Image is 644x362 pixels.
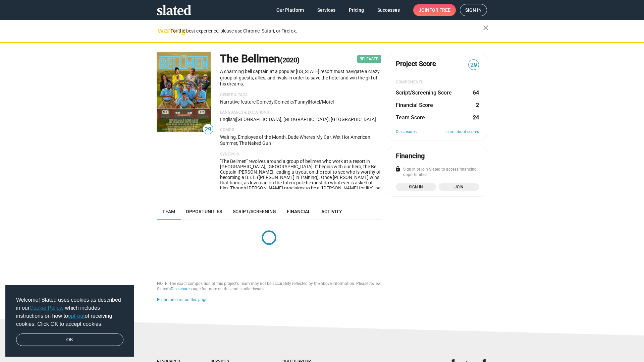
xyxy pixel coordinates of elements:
[309,99,334,105] span: hotel/motel
[482,24,490,32] mat-icon: close
[256,99,257,105] span: |
[220,110,381,115] p: Languages & Locations
[465,4,482,16] span: Sign in
[233,209,276,214] span: Script/Screening
[413,4,456,16] a: Joinfor free
[236,117,376,122] span: [GEOGRAPHIC_DATA], [GEOGRAPHIC_DATA], [GEOGRAPHIC_DATA]
[321,209,342,214] span: Activity
[16,296,123,328] span: Welcome! Slated uses cookies as described in our , which includes instructions on how to of recei...
[287,209,311,214] span: Financial
[220,134,381,146] p: Waiting, Employee of the Month, Dude Where's My Car, Wet Hot American Summer, The Naked Gun
[257,99,274,105] span: Comedy
[469,61,479,70] span: 29
[220,117,235,122] span: English
[203,125,213,134] span: 29
[5,285,134,357] div: cookieconsent
[400,184,432,190] span: Sign in
[281,203,316,220] a: Financial
[444,129,479,135] a: Learn about scores
[396,102,433,109] dt: Financial Score
[419,4,450,16] span: Join
[316,203,347,220] a: Activity
[171,287,192,291] a: Disclosures
[439,183,479,191] a: Join
[220,68,381,87] p: A charming bell captain at a popular [US_STATE] resort must navigate a crazy group of guests, all...
[308,99,309,105] span: |
[220,127,381,133] p: Comps
[186,209,222,214] span: Opportunities
[349,4,364,16] span: Pricing
[317,4,335,16] span: Services
[275,99,308,105] span: comedic/funny
[473,114,479,121] dd: 24
[157,203,180,220] a: Team
[158,26,166,35] mat-icon: warning
[30,305,62,311] a: Cookie Policy
[220,152,381,157] p: Synopsis
[280,56,300,64] span: (2020)
[227,203,281,220] a: Script/Screening
[396,89,452,96] dt: Script/Screening Score
[220,159,381,250] span: "The Bellmen" revolves around a group of bellmen who work at a resort in [GEOGRAPHIC_DATA], [GEOG...
[274,99,275,105] span: |
[235,117,236,122] span: |
[396,129,417,135] a: Disclosures
[157,281,381,292] div: NOTE: The exact composition of this project’s Team may not be accurately reflected by the above i...
[157,297,207,303] button: Report an error on this page
[396,114,425,121] dt: Team Score
[429,4,450,16] span: for free
[396,183,436,191] a: Sign in
[377,4,400,16] span: Successes
[276,4,304,16] span: Our Platform
[396,152,425,161] div: Financing
[443,184,475,190] span: Join
[220,93,381,98] p: Genre & Tags
[170,26,483,36] div: For the best experience, please use Chrome, Safari, or Firefox.
[460,4,487,16] a: Sign in
[357,55,381,63] span: Released
[473,89,479,96] dd: 64
[395,166,401,172] mat-icon: lock
[372,4,405,16] a: Successes
[312,4,341,16] a: Services
[157,52,211,132] img: The Bellmen
[180,203,227,220] a: Opportunities
[220,99,256,105] span: Narrative feature
[343,4,369,16] a: Pricing
[220,52,300,66] h1: The Bellmen
[271,4,309,16] a: Our Platform
[396,59,436,68] span: Project Score
[396,167,479,178] div: Sign in or join Slated to access financing opportunities.
[473,102,479,109] dd: 2
[162,209,175,214] span: Team
[16,334,123,346] a: dismiss cookie message
[396,80,479,85] div: COMPONENTS
[68,313,85,319] a: opt-out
